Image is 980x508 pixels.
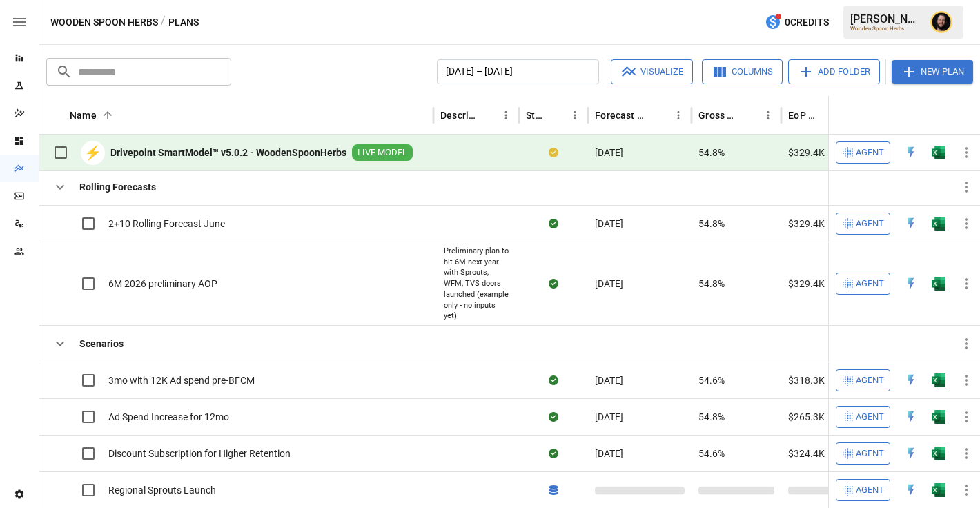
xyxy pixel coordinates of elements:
span: $329.4K [788,277,825,291]
div: / [161,14,166,31]
button: Ciaran Nugent [922,3,961,41]
img: quick-edit-flash.b8aec18c.svg [904,277,918,291]
span: $329.4K [788,146,825,159]
button: Sort [739,106,758,125]
div: Sync complete [549,277,558,291]
div: Sync complete [549,447,558,460]
b: Rolling Forecasts [79,180,156,194]
img: Ciaran Nugent [930,11,952,33]
button: Sort [822,106,841,125]
div: Status [526,110,545,121]
span: $318.3K [788,373,825,387]
span: Discount Subscription for Higher Retention [108,447,291,460]
div: Open in Quick Edit [904,447,918,460]
div: Sync complete [549,410,558,424]
span: 54.8% [698,410,725,424]
div: Description [440,110,476,121]
span: $265.3K [788,410,825,424]
div: Open in Quick Edit [904,146,918,159]
button: Wooden Spoon Herbs [50,14,158,31]
button: Gross Margin column menu [758,106,778,125]
div: Open in Excel [932,373,945,387]
span: 54.8% [698,277,725,291]
button: Add Folder [788,59,880,84]
div: Forecast start [595,110,648,121]
span: 54.6% [698,373,725,387]
button: Agent [836,141,890,164]
div: [DATE] [588,398,692,435]
button: Agent [836,213,890,235]
div: Open in Quick Edit [904,483,918,497]
span: Ad Spend Increase for 12mo [108,410,229,424]
button: Forecast start column menu [669,106,688,125]
div: Open in Excel [932,483,945,497]
div: Gross Margin [698,110,738,121]
button: Sort [546,106,565,125]
button: Sort [961,106,980,125]
span: 54.8% [698,146,725,159]
img: excel-icon.76473adf.svg [932,146,945,159]
img: excel-icon.76473adf.svg [932,217,945,231]
div: Open in Quick Edit [904,217,918,231]
div: Wooden Spoon Herbs [850,26,922,32]
div: [DATE] [588,242,692,325]
span: 2+10 Rolling Forecast June [108,217,225,231]
div: [DATE] [588,435,692,471]
img: excel-icon.76473adf.svg [932,447,945,460]
span: Regional Sprouts Launch [108,483,216,497]
div: Preliminary plan to hit 6M next year with Sprouts, WFM, TVS doors launched (example only - no inp... [444,246,509,322]
img: excel-icon.76473adf.svg [932,410,945,424]
span: 0 Credits [785,14,829,31]
div: Open in Excel [932,277,945,291]
img: quick-edit-flash.b8aec18c.svg [904,217,918,231]
div: EoP Cash [788,110,821,121]
div: [DATE] [588,135,692,171]
button: Sort [649,106,669,125]
div: Name [70,110,97,121]
span: 6M 2026 preliminary AOP [108,277,217,291]
div: Your plan has changes in Excel that are not reflected in the Drivepoint Data Warehouse, select "S... [549,146,558,159]
span: $329.4K [788,217,825,231]
span: Agent [856,446,884,462]
button: Agent [836,479,890,501]
span: Agent [856,373,884,389]
div: Open in Excel [932,447,945,460]
span: $324.4K [788,447,825,460]
img: quick-edit-flash.b8aec18c.svg [904,447,918,460]
button: [DATE] – [DATE] [437,59,599,84]
div: Open in Excel [932,146,945,159]
img: quick-edit-flash.b8aec18c.svg [904,373,918,387]
span: 54.6% [698,447,725,460]
span: Agent [856,216,884,232]
div: [DATE] [588,205,692,242]
div: Open in Quick Edit [904,373,918,387]
button: Sort [98,106,117,125]
div: Open in Quick Edit [904,410,918,424]
div: [DATE] [588,362,692,398]
img: excel-icon.76473adf.svg [932,277,945,291]
span: 3mo with 12K Ad spend pre-BFCM [108,373,255,387]
button: Agent [836,369,890,391]
b: Drivepoint SmartModel™ v5.0.2 - WoodenSpoonHerbs [110,146,346,159]
button: New Plan [892,60,973,84]
b: Scenarios [79,337,124,351]
div: Sync in progress. [549,483,558,497]
button: Agent [836,406,890,428]
span: Agent [856,409,884,425]
span: Agent [856,482,884,498]
button: Agent [836,273,890,295]
button: 0Credits [759,10,834,35]
div: ⚡ [81,141,105,165]
span: Agent [856,145,884,161]
div: Open in Quick Edit [904,277,918,291]
button: Description column menu [496,106,516,125]
img: quick-edit-flash.b8aec18c.svg [904,483,918,497]
button: Agent [836,442,890,465]
img: quick-edit-flash.b8aec18c.svg [904,410,918,424]
button: Status column menu [565,106,585,125]
span: LIVE MODEL [352,146,413,159]
span: 54.8% [698,217,725,231]
button: Visualize [611,59,693,84]
img: excel-icon.76473adf.svg [932,483,945,497]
